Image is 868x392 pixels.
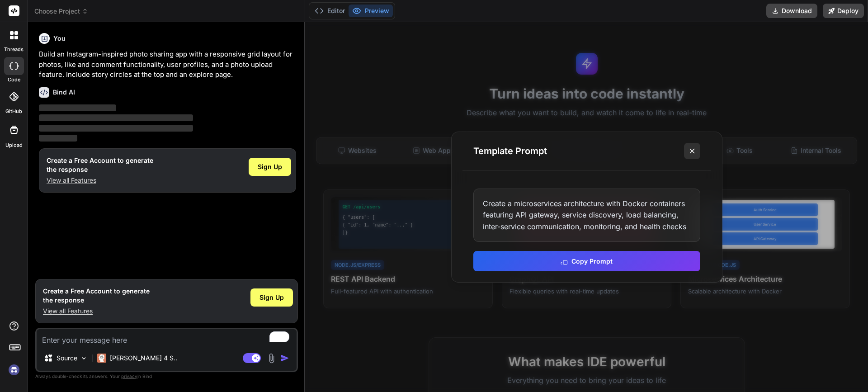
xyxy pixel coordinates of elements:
label: code [8,76,20,84]
label: Upload [5,142,23,149]
img: Pick Models [80,354,88,362]
h1: Create a Free Account to generate the response [43,287,150,305]
span: Sign Up [259,293,284,302]
span: ‌ [39,104,116,111]
span: ‌ [39,125,193,132]
div: Create a microservices architecture with Docker containers featuring API gateway, service discove... [473,189,700,242]
img: icon [280,354,289,363]
label: threads [4,46,24,53]
p: Build an Instagram-inspired photo sharing app with a responsive grid layout for photos, like and ... [39,49,296,80]
h1: Create a Free Account to generate the response [47,156,153,174]
p: View all Features [43,307,150,316]
p: View all Features [47,176,153,185]
h3: Template Prompt [473,145,547,157]
span: privacy [121,373,137,379]
label: GitHub [5,108,22,115]
p: Source [57,354,77,363]
button: Deploy [823,4,864,18]
span: ‌ [39,114,193,121]
button: Copy Prompt [473,251,700,271]
span: Choose Project [34,7,88,16]
img: signin [6,362,22,378]
span: Sign Up [258,162,282,171]
button: Preview [349,5,393,17]
button: Editor [311,5,349,17]
button: Download [766,4,817,18]
span: ‌ [39,135,77,142]
h6: You [53,34,66,43]
p: [PERSON_NAME] 4 S.. [110,354,177,363]
img: Claude 4 Sonnet [97,354,106,363]
h6: Bind AI [53,88,75,97]
textarea: To enrich screen reader interactions, please activate Accessibility in Grammarly extension settings [37,329,297,345]
img: attachment [266,353,277,364]
p: Always double-check its answers. Your in Bind [35,372,298,381]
